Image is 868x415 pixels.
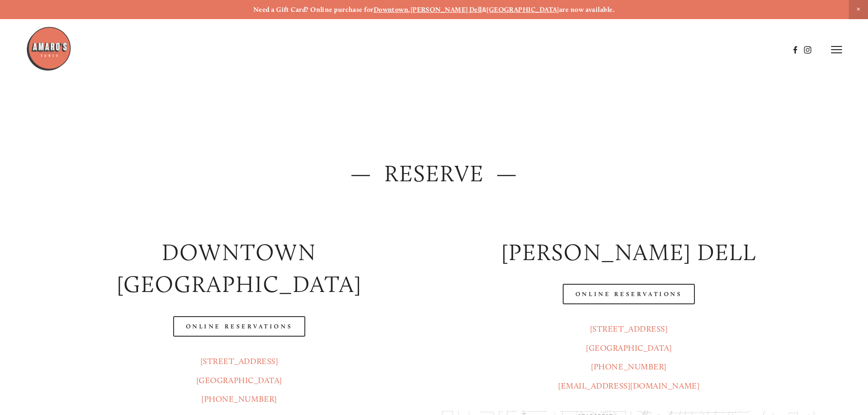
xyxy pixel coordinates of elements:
[586,343,672,353] a: [GEOGRAPHIC_DATA]
[482,5,487,14] strong: &
[52,236,426,301] h2: Downtown [GEOGRAPHIC_DATA]
[196,375,282,385] a: [GEOGRAPHIC_DATA]
[411,5,482,14] a: [PERSON_NAME] Dell
[408,5,410,14] strong: ,
[590,324,668,334] a: [STREET_ADDRESS]
[201,394,277,404] a: [PHONE_NUMBER]
[487,5,559,14] a: [GEOGRAPHIC_DATA]
[591,362,667,372] a: [PHONE_NUMBER]
[374,5,409,14] a: Downtown
[173,316,305,337] a: Online Reservations
[442,236,816,269] h2: [PERSON_NAME] DELL
[563,284,695,304] a: Online Reservations
[559,5,615,14] strong: are now available.
[200,356,278,366] a: [STREET_ADDRESS]
[26,26,72,72] img: Amaro's Table
[52,158,816,190] h2: — Reserve —
[558,381,699,391] a: [EMAIL_ADDRESS][DOMAIN_NAME]
[253,5,374,14] strong: Need a Gift Card? Online purchase for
